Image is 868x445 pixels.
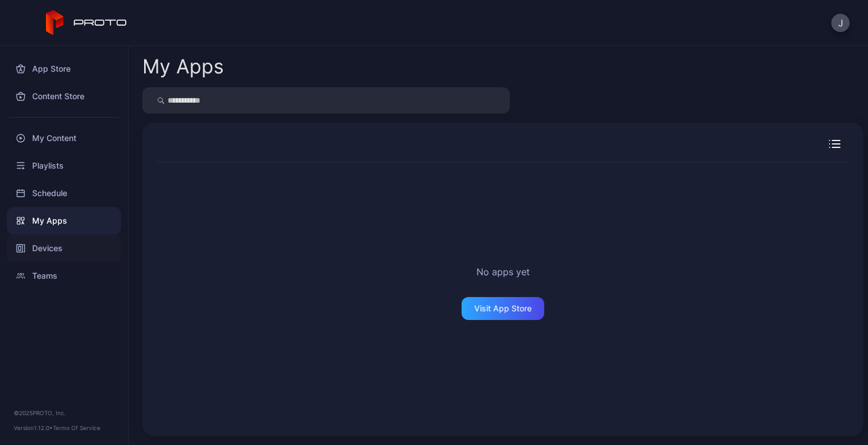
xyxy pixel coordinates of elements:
[53,424,100,431] a: Terms Of Service
[7,124,121,152] a: My Content
[7,55,121,83] a: App Store
[7,152,121,179] a: Playlists
[142,57,224,76] div: My Apps
[7,179,121,207] a: Schedule
[831,14,850,32] button: J
[462,297,544,320] button: Visit App Store
[7,207,121,235] a: My Apps
[7,83,121,110] a: Content Store
[7,235,121,262] a: Devices
[14,408,114,417] div: © 2025 PROTO, Inc.
[476,265,530,279] h2: No apps yet
[7,262,121,290] a: Teams
[474,304,532,313] div: Visit App Store
[14,424,53,431] span: Version 1.12.0 •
